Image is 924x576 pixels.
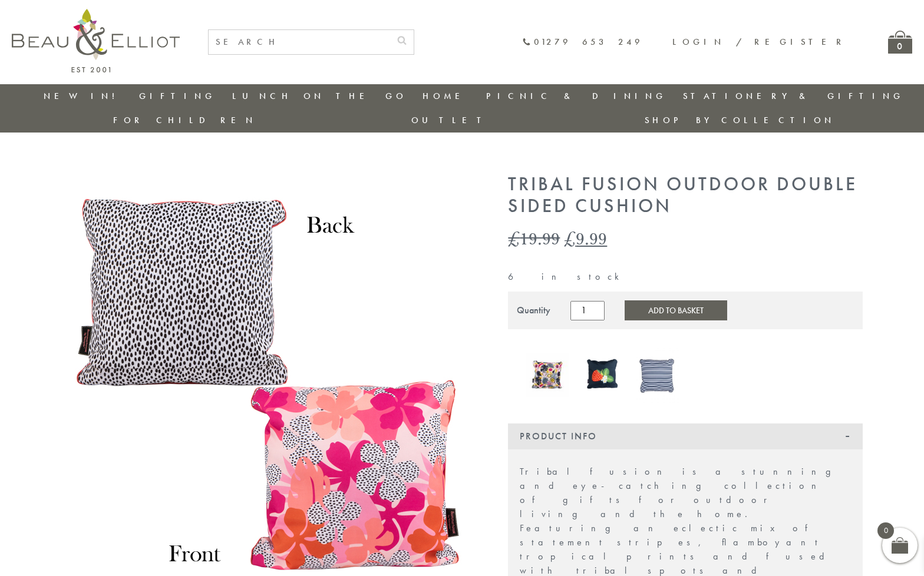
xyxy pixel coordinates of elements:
a: Strawberries & Cream Double Sided Outdoor Cushion [581,353,625,399]
p: 6 in stock [508,272,863,282]
a: Guatemala Double Sided Cushion [526,353,569,399]
span: £ [564,226,576,250]
img: logo [12,9,180,72]
a: Shop by collection [645,114,835,126]
img: Three Rivers outdoor garden picnic Cushion Double Sided [636,347,680,403]
a: Three Rivers outdoor garden picnic Cushion Double Sided [636,347,680,406]
a: Picnic & Dining [486,90,666,102]
a: 01279 653 249 [522,37,643,47]
bdi: 19.99 [508,226,560,250]
input: SEARCH [209,30,390,54]
a: Stationery & Gifting [683,90,904,102]
div: Product Info [508,423,863,449]
div: Quantity [517,305,550,316]
img: Guatemala Double Sided Cushion [526,353,569,397]
img: Strawberries & Cream Double Sided Outdoor Cushion [581,353,625,397]
button: Add to Basket [625,300,727,320]
a: 0 [888,31,912,54]
a: For Children [113,114,256,126]
bdi: 9.99 [564,226,607,250]
input: Product quantity [570,301,605,320]
a: Home [423,90,470,102]
span: 0 [877,522,894,539]
a: Login / Register [672,36,847,48]
span: £ [508,226,520,250]
a: Gifting [139,90,216,102]
a: Lunch On The Go [232,90,407,102]
a: Outlet [411,114,490,126]
h1: Tribal Fusion Outdoor Double Sided Cushion [508,174,863,217]
a: New in! [44,90,123,102]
